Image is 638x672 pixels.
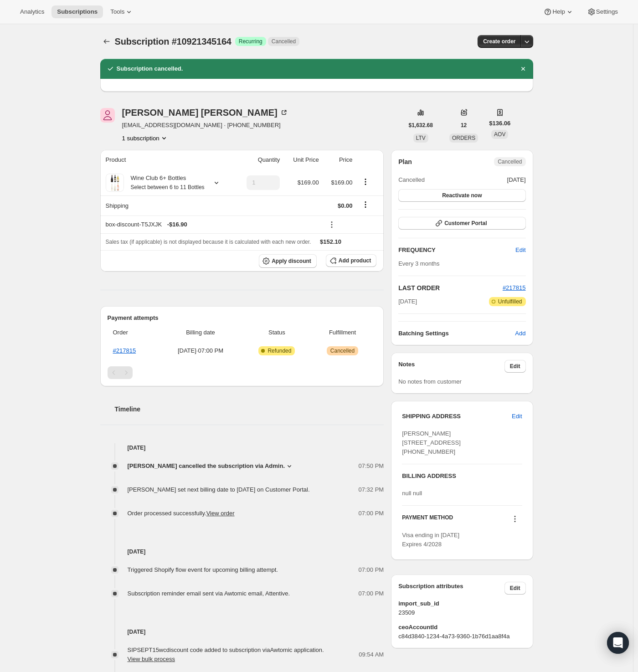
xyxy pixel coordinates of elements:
[517,62,530,75] button: Dismiss notification
[503,283,526,292] button: #217815
[272,38,296,45] span: Cancelled
[509,326,531,341] button: Add
[359,485,384,494] span: 07:32 PM
[581,5,623,18] button: Settings
[124,174,205,192] div: Wine Club 6+ Bottles
[359,509,384,518] span: 07:00 PM
[503,284,526,291] a: #217815
[314,328,371,337] span: Fulfillment
[358,200,373,210] button: Shipping actions
[100,627,384,636] h4: [DATE]
[167,220,187,229] span: - $16.90
[398,217,525,230] button: Customer Portal
[320,238,341,245] span: $152.10
[398,157,412,166] h2: Plan
[108,323,159,343] th: Order
[339,257,371,264] span: Add product
[108,366,377,379] nav: Pagination
[268,347,291,354] span: Refunded
[398,378,462,385] span: No notes from customer
[442,192,482,199] span: Reactivate now
[128,462,294,471] button: [PERSON_NAME] cancelled the subscription via Admin.
[402,490,422,497] span: null null
[398,246,515,255] h2: FREQUENCY
[398,175,425,185] span: Cancelled
[416,135,426,141] span: LTV
[128,486,310,493] span: [PERSON_NAME] set next billing date to [DATE] on Customer Portal.
[510,243,531,257] button: Edit
[105,5,139,18] button: Tools
[239,38,262,45] span: Recurring
[359,650,384,659] span: 09:54 AM
[402,412,512,421] h3: SHIPPING ADDRESS
[552,8,565,15] span: Help
[128,510,235,517] span: Order processed successfully.
[128,656,175,662] button: View bulk process
[455,119,472,132] button: 12
[398,260,439,267] span: Every 3 months
[113,347,136,354] a: #217815
[115,405,384,414] h2: Timeline
[272,257,311,265] span: Apply discount
[326,254,376,267] button: Add product
[452,135,475,141] span: ORDERS
[108,313,377,323] h2: Payment attempts
[498,158,522,165] span: Cancelled
[106,239,311,245] span: Sales tax (if applicable) is not displayed because it is calculated with each new order.
[398,189,525,202] button: Reactivate now
[402,514,453,526] h3: PAYMENT METHOD
[510,363,520,370] span: Edit
[161,346,240,355] span: [DATE] · 07:00 PM
[100,547,384,556] h4: [DATE]
[494,131,505,138] span: AOV
[298,179,319,186] span: $169.00
[398,599,525,608] span: import_sub_id
[100,195,234,215] th: Shipping
[100,35,113,48] button: Subscriptions
[283,150,322,170] th: Unit Price
[402,430,461,455] span: [PERSON_NAME] [STREET_ADDRESS] [PHONE_NUMBER]
[515,329,525,338] span: Add
[398,632,525,641] span: c84d3840-1234-4a73-9360-1b76d1aa8f4a
[161,328,240,337] span: Billing date
[100,108,115,123] span: Elyce Briones
[117,64,183,73] h2: Subscription cancelled.
[596,8,618,15] span: Settings
[489,119,510,128] span: $136.06
[512,412,522,421] span: Edit
[106,220,319,229] div: box-discount-T5JXJK
[115,36,232,46] span: Subscription #10921345164
[330,347,355,354] span: Cancelled
[398,608,525,617] span: 23509
[444,220,487,227] span: Customer Portal
[234,150,283,170] th: Quantity
[461,122,467,129] span: 12
[507,175,526,185] span: [DATE]
[409,122,433,129] span: $1,632.68
[398,360,504,373] h3: Notes
[128,566,278,573] span: Triggered Shopify flow event for upcoming billing attempt.
[398,283,503,292] h2: LAST ORDER
[398,329,515,338] h6: Batching Settings
[128,462,285,471] span: [PERSON_NAME] cancelled the subscription via Admin.
[122,121,288,130] span: [EMAIL_ADDRESS][DOMAIN_NAME] · [PHONE_NUMBER]
[504,582,526,595] button: Edit
[100,150,234,170] th: Product
[403,119,438,132] button: $1,632.68
[359,462,384,471] span: 07:50 PM
[331,179,353,186] span: $169.00
[498,298,522,305] span: Unfulfilled
[15,5,50,18] button: Analytics
[398,582,504,595] h3: Subscription attributes
[131,184,205,190] small: Select between 6 to 11 Bottles
[122,133,169,143] button: Product actions
[20,8,44,15] span: Analytics
[245,328,309,337] span: Status
[128,590,290,597] span: Subscription reminder email sent via Awtomic email, Attentive.
[359,589,384,598] span: 07:00 PM
[128,646,324,662] span: SIPSEPT15wc discount code added to subscription via Awtomic application .
[259,254,317,268] button: Apply discount
[322,150,355,170] th: Price
[398,623,525,632] span: ceoAccountId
